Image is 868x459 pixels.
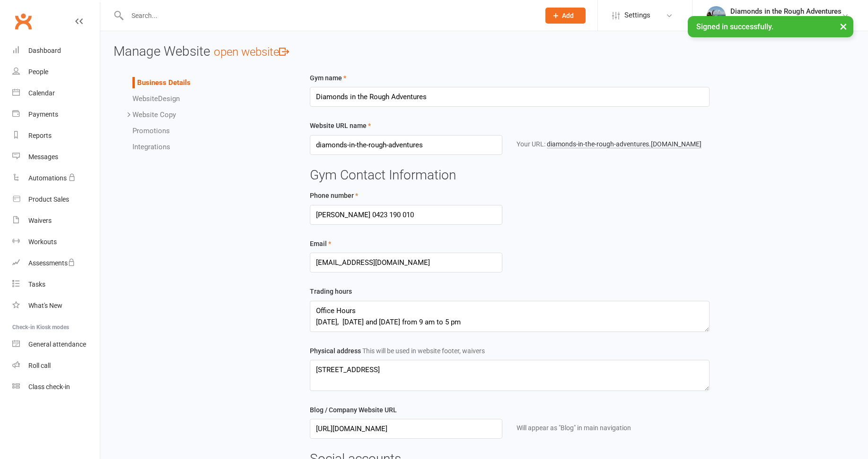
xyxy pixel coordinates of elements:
[11,9,35,33] a: Clubworx
[696,22,773,31] span: Signed in successfully.
[132,127,170,135] a: Promotions
[28,217,52,224] div: Waivers
[310,168,709,183] h3: Gym Contact Information
[310,405,397,415] label: Blog / Company Website URL
[517,139,709,149] div: Your URL:
[12,83,100,104] a: Calendar
[28,89,55,97] div: Calendar
[310,301,709,332] textarea: Office Hours [DATE], [DATE] and [DATE] from 9 am to 5 pm
[12,274,100,295] a: Tasks
[310,286,352,297] label: Trading hours
[517,423,709,433] div: Will appear as "Blog" in main navigation
[12,295,100,316] a: What's New
[12,334,100,355] a: General attendance kiosk mode
[562,12,574,19] span: Add
[310,120,371,131] label: Website URL name
[310,360,709,391] textarea: [STREET_ADDRESS]
[310,346,485,356] label: Physical address
[114,44,855,59] h3: Manage Website
[28,280,45,288] div: Tasks
[545,8,586,24] button: Add
[132,94,158,103] span: Website
[624,5,650,26] span: Settings
[12,231,100,253] a: Workouts
[28,174,67,182] div: Automations
[28,302,62,309] div: What's New
[28,153,58,161] div: Messages
[28,195,69,203] div: Product Sales
[12,125,100,146] a: Reports
[362,347,485,355] span: This will be used in website footer, waivers
[12,146,100,168] a: Messages
[12,210,100,231] a: Waivers
[137,78,191,87] a: Business Details
[124,9,533,22] input: Search...
[132,143,170,151] a: Integrations
[28,340,86,348] div: General attendance
[12,61,100,83] a: People
[28,238,57,246] div: Workouts
[707,6,726,25] img: thumb_image1543975352.png
[310,238,331,249] label: Email
[547,140,701,148] a: diamonds-in-the-rough-adventures.[DOMAIN_NAME]
[12,376,100,398] a: Class kiosk mode
[12,253,100,274] a: Assessments
[310,73,346,83] label: Gym name
[214,45,289,59] a: open website
[28,383,70,391] div: Class check-in
[835,16,852,36] button: ×
[132,94,180,103] a: WebsiteDesign
[12,104,100,125] a: Payments
[310,419,502,439] input: http://example.com
[28,259,75,267] div: Assessments
[132,110,176,119] a: Website Copy
[12,355,100,376] a: Roll call
[730,16,842,24] div: Diamonds in the Rough Adventures
[12,40,100,61] a: Dashboard
[310,190,358,201] label: Phone number
[28,110,58,118] div: Payments
[12,168,100,189] a: Automations
[12,189,100,210] a: Product Sales
[730,7,842,16] div: Diamonds in the Rough Adventures
[28,132,52,139] div: Reports
[28,68,48,76] div: People
[28,362,51,369] div: Roll call
[28,47,61,54] div: Dashboard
